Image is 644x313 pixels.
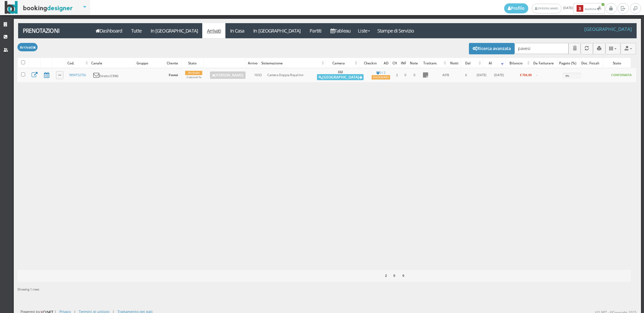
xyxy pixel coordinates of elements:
[469,43,515,54] button: Ricerca avanzata
[69,73,86,77] a: 989XT52756
[410,68,419,82] td: 0
[392,68,401,82] td: 2
[399,58,408,68] div: INF
[186,75,201,79] small: 2 secondi fa
[317,74,364,80] button: [GEOGRAPHIC_DATA]
[249,23,305,38] a: In [GEOGRAPHIC_DATA]
[165,58,181,68] div: Cliente
[127,23,146,38] a: Tutte
[181,58,203,68] div: Stato
[574,3,605,14] button: 3Notifiche
[5,1,73,14] img: BookingDesigner.com
[532,58,557,68] div: Da Fatturare
[18,23,88,38] a: Prenotazioni
[251,68,265,82] td: 10:53
[581,43,593,54] button: Aggiorna
[401,68,410,82] td: 0
[385,273,387,278] b: 2
[91,23,127,38] a: Dashboard
[90,58,135,68] div: Canale
[372,70,390,80] a: 0 / 2Incompleto
[169,73,178,77] b: Pavesi
[461,58,483,68] div: Dal
[505,58,531,68] div: Bilancio
[338,70,343,74] b: 332
[382,58,390,68] div: AD
[390,58,398,68] div: CH
[326,23,355,38] a: Tableau
[408,58,420,68] div: Note
[372,75,390,80] div: Incompleto
[473,68,491,82] td: [DATE]
[584,26,632,32] h4: [GEOGRAPHIC_DATA]
[260,58,326,68] div: Sistemazione
[66,58,90,68] div: Cod.
[611,73,632,77] b: CONFERMATA
[355,23,373,38] a: Liste
[17,287,39,292] span: Showing 1 rows
[520,73,532,77] b: € 704,00
[265,68,311,82] td: Camera Doppia Royal Inn
[577,5,583,12] b: 3
[402,273,404,278] b: 0
[432,68,460,82] td: AIFB
[491,68,507,82] td: [DATE]
[580,58,603,68] div: Doc. Fiscali
[515,43,569,54] input: Cerca
[17,43,38,51] button: Arrivati
[202,23,225,38] a: Arrivati
[448,58,461,68] div: Notti
[246,58,260,68] div: Arrivo
[504,3,528,13] a: Profilo
[359,58,381,68] div: Checkin
[460,68,472,82] td: 6
[373,23,419,38] a: Stampe di Servizio
[326,58,359,68] div: Camera
[91,68,136,82] td: Diretto (CRM)
[210,71,246,79] a: [PERSON_NAME]
[225,23,249,38] a: In Casa
[135,58,165,68] div: Gruppo
[146,23,202,38] a: In [GEOGRAPHIC_DATA]
[534,68,560,82] td: -
[185,71,202,75] div: Arrivato
[621,43,636,54] button: Export
[557,58,580,68] div: Pagato (%)
[504,3,605,14] span: [DATE]
[603,58,631,68] div: Stato
[563,73,572,79] div: 0%
[305,23,326,38] a: Partiti
[532,4,561,13] a: [PERSON_NAME]
[393,273,395,278] b: 0
[483,58,505,68] div: Al
[420,58,448,68] div: Trattam.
